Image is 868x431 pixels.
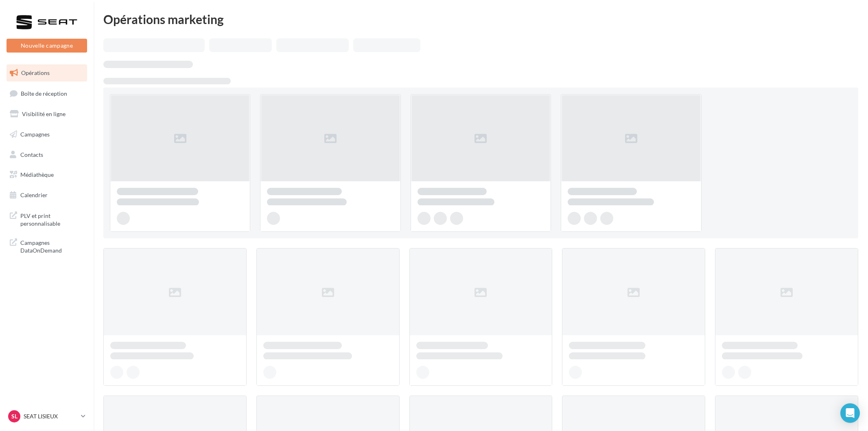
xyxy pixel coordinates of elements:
[20,237,84,255] span: Campagnes DataOnDemand
[5,207,89,231] a: PLV et print personnalisable
[22,110,66,117] span: Visibilité en ligne
[20,171,54,178] span: Médiathèque
[20,210,84,228] span: PLV et print personnalisable
[11,412,17,420] span: SL
[5,126,89,143] a: Campagnes
[20,151,43,158] span: Contacts
[7,409,87,424] a: SL SEAT LISIEUX
[7,39,87,53] button: Nouvelle campagne
[103,13,858,25] div: Opérations marketing
[5,85,89,102] a: Boîte de réception
[5,187,89,204] a: Calendrier
[5,106,89,123] a: Visibilité en ligne
[20,131,50,138] span: Campagnes
[20,191,48,198] span: Calendrier
[5,166,89,183] a: Médiathèque
[21,90,67,97] span: Boîte de réception
[5,234,89,258] a: Campagnes DataOnDemand
[5,64,89,81] a: Opérations
[840,403,860,423] div: Open Intercom Messenger
[21,69,50,76] span: Opérations
[24,412,78,420] p: SEAT LISIEUX
[5,146,89,163] a: Contacts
